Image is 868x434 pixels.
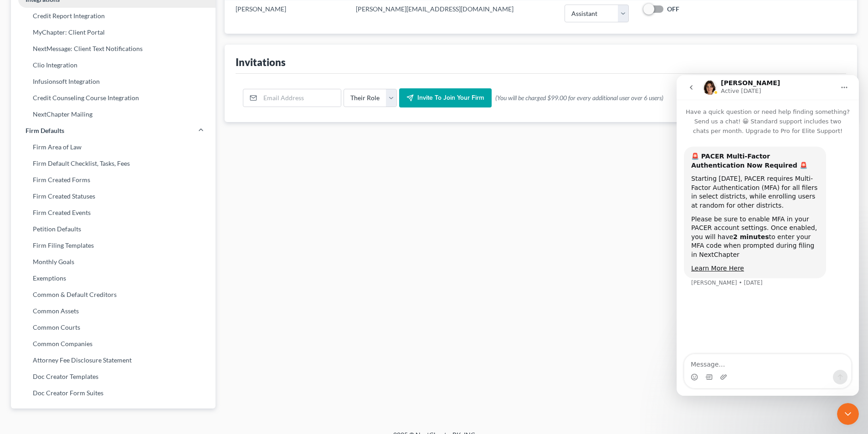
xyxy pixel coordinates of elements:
td: [PERSON_NAME][EMAIL_ADDRESS][DOMAIN_NAME] [349,0,557,26]
a: Credit Counseling Course Integration [11,90,216,106]
a: Doc Creator Templates [11,368,216,385]
a: Firm Defaults [11,123,216,139]
td: [PERSON_NAME] [225,0,348,26]
a: NextChapter Mailing [11,106,216,123]
strong: OFF [667,5,679,13]
a: Common & Default Creditors [11,286,216,303]
a: Firm Created Statuses [11,188,216,204]
a: Exemptions [11,270,216,286]
a: Attorney Fee Disclosure Statement [11,352,216,368]
a: Firm Created Events [11,204,216,221]
a: Monthly Goals [11,254,216,270]
span: (You will be charged $99.00 for every additional user over 6 users) [495,93,663,102]
a: Clio Integration [11,57,216,73]
a: Common Companies [11,336,216,352]
input: Email Address [260,89,341,107]
a: Infusionsoft Integration [11,73,216,90]
a: Common Assets [11,303,216,319]
span: Firm Defaults [26,126,64,135]
a: Doc Creator Form Suites [11,385,216,401]
a: Common Courts [11,319,216,336]
span: Invite to join your firm [417,94,484,102]
iframe: Intercom live chat [677,75,859,396]
a: Firm Filing Templates [11,237,216,254]
a: Petition Defaults [11,221,216,237]
a: Credit Report Integration [11,8,216,24]
a: Firm Area of Law [11,139,216,155]
div: Invitations [236,56,286,69]
button: Invite to join your firm [399,88,492,107]
a: NextMessage: Client Text Notifications [11,41,216,57]
a: Firm Default Checklist, Tasks, Fees [11,155,216,172]
a: Firm Created Forms [11,172,216,188]
iframe: Intercom live chat [837,403,859,425]
a: MyChapter: Client Portal [11,24,216,41]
